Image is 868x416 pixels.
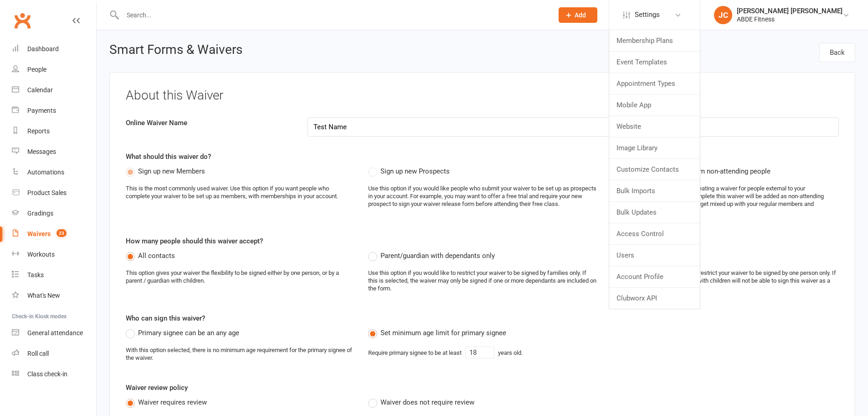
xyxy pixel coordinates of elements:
span: 23 [56,229,67,237]
a: Back [819,43,855,62]
div: Payments [27,107,56,114]
div: [PERSON_NAME] [PERSON_NAME] [737,7,842,15]
a: Bulk Updates [609,202,700,223]
div: Tasks [27,271,44,279]
div: People [27,66,46,73]
a: Waivers 23 [12,224,96,244]
a: Roll call [12,343,96,364]
a: Website [609,116,700,137]
div: Require primary signee to be at least years old. [368,347,523,358]
a: Clubworx [11,9,34,32]
label: Online Waiver Name [119,117,301,128]
div: Please use this option if you are creating a waiver for people external to your membership base. ... [610,185,839,216]
a: Users [609,245,700,266]
div: Waivers [27,230,51,237]
a: Payments [12,100,96,121]
span: Settings [635,5,660,25]
a: Event Templates [609,52,700,73]
div: General attendance [27,329,83,337]
div: This is the most commonly used waiver. Use this option if you want people who complete your waive... [126,185,354,200]
a: Reports [12,121,96,142]
a: People [12,59,96,80]
a: Tasks [12,265,96,285]
div: Use this option if you would like to restrict your waiver to be signed by one person only. If thi... [610,269,839,293]
span: Primary signee can be an any age [138,327,239,337]
span: Parent/guardian with dependants only [380,250,495,260]
span: Waiver does not require review [380,397,474,406]
a: Calendar [12,80,96,100]
a: Bulk Imports [609,180,700,201]
span: Waiver requires review [138,397,207,406]
span: Sign up new Members [138,166,205,175]
a: Messages [12,142,96,162]
button: Add [559,7,597,23]
a: General attendance kiosk mode [12,323,96,343]
span: Sign up new Prospects [380,166,450,175]
a: Automations [12,162,96,183]
div: Dashboard [27,45,59,53]
h3: About this Waiver [126,89,839,103]
a: Dashboard [12,39,96,59]
div: Use this option if you would like to restrict your waiver to be signed by families only. If this ... [368,269,597,293]
div: Gradings [27,210,53,217]
a: Appointment Types [609,73,700,94]
div: With this option selected, there is no minimum age requirement for the primary signee of the waiver. [126,347,354,362]
a: Class kiosk mode [12,364,96,384]
label: How many people should this waiver accept? [126,236,263,247]
a: Clubworx API [609,288,700,309]
input: Search... [120,9,547,21]
div: Automations [27,169,64,176]
div: What's New [27,292,60,299]
div: Use this option if you would like people who submit your waiver to be set up as prospects in your... [368,185,597,208]
div: Messages [27,148,56,155]
a: What's New [12,285,96,306]
div: Reports [27,127,50,135]
a: Membership Plans [609,30,700,51]
div: JC [714,6,732,24]
div: ABDE Fitness [737,15,842,23]
a: Mobile App [609,95,700,116]
a: Workouts [12,244,96,265]
span: Set minimum age limit for primary signee [380,327,506,337]
label: What should this waiver do? [126,151,211,162]
span: All contacts [138,250,175,260]
h2: Smart Forms & Waivers [109,43,242,59]
div: Workouts [27,251,55,258]
div: Class check-in [27,370,67,378]
label: Who can sign this waiver? [126,313,205,324]
a: Image Library [609,137,700,158]
div: Roll call [27,350,49,357]
a: Customize Contacts [609,159,700,180]
a: Gradings [12,203,96,224]
label: Waiver review policy [126,382,188,393]
div: Calendar [27,86,53,94]
a: Account Profile [609,266,700,287]
a: Access Control [609,223,700,244]
a: Product Sales [12,183,96,203]
div: Product Sales [27,189,67,196]
div: This option gives your waiver the flexibility to be signed either by one person, or by a parent /... [126,269,354,285]
span: Add [575,11,586,19]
